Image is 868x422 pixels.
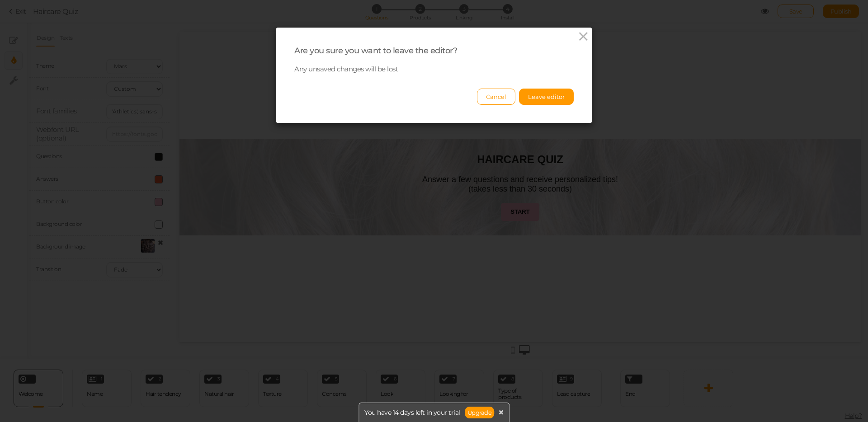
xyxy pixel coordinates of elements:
[477,89,515,105] button: Cancel
[294,46,574,56] div: Are you sure you want to leave the editor?
[364,409,460,416] span: You have 14 days left in your trial
[294,65,574,74] p: Any unsaved changes will be lost
[519,89,574,105] button: Leave editor
[465,407,495,418] a: Upgrade
[331,177,350,183] strong: START
[297,122,384,134] strong: HAIRCARE QUIZ
[243,143,439,162] div: Answer a few questions and receive personalized tips! (takes less than 30 seconds)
